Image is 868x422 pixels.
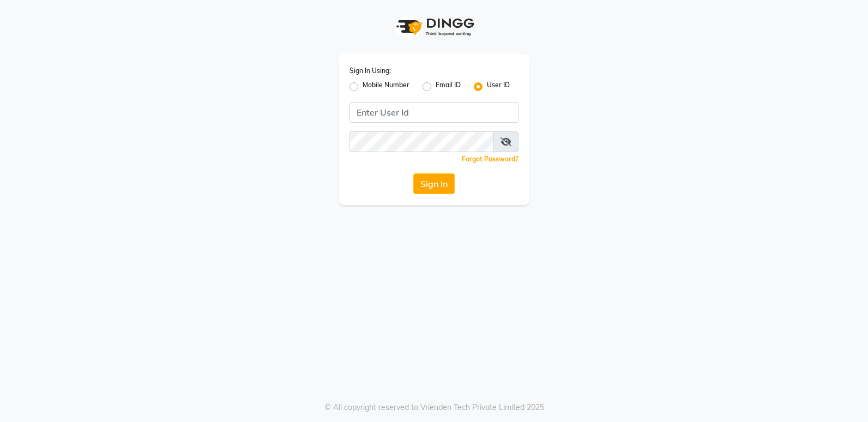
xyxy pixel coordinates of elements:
button: Sign In [413,173,455,194]
input: Username [349,102,519,123]
label: User ID [487,80,510,93]
label: Email ID [436,80,461,93]
label: Mobile Number [363,80,409,93]
input: Username [349,131,494,152]
img: logo1.svg [390,11,478,43]
a: Forgot Password? [462,155,519,163]
label: Sign In Using: [349,66,391,76]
